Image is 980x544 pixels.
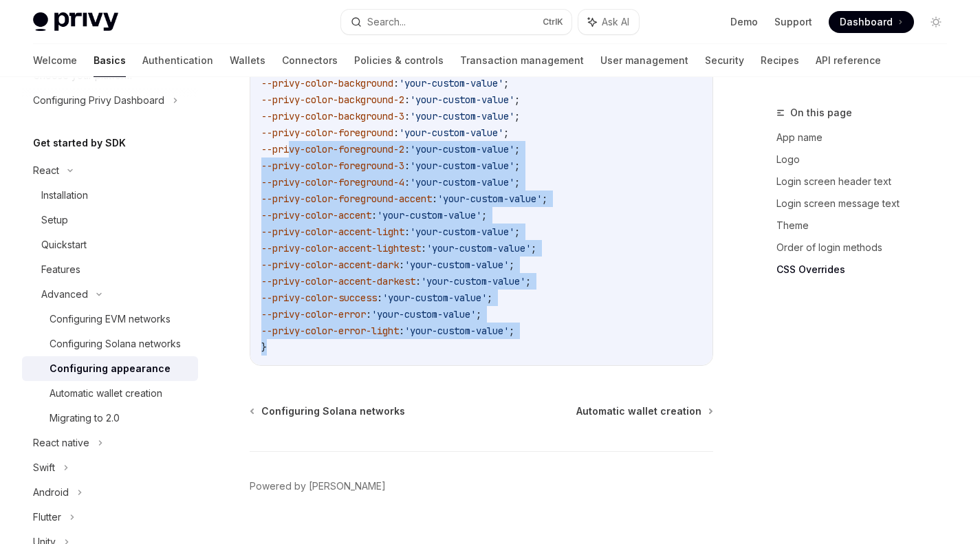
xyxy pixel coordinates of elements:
a: Authentication [142,44,213,77]
a: Policies & controls [354,44,444,77]
span: 'your-custom-value' [404,259,509,271]
span: --privy-color-foreground-accent [261,193,432,205]
span: --privy-color-foreground-3 [261,160,404,172]
span: --privy-color-accent-light [261,226,404,238]
span: 'your-custom-value' [437,193,542,205]
div: Configuring EVM networks [50,311,171,327]
span: Configuring Solana networks [261,404,405,418]
span: : [404,94,410,106]
span: : [415,275,421,287]
div: React native [33,435,89,451]
span: : [404,110,410,122]
div: Installation [41,187,88,204]
a: Demo [730,15,758,29]
a: Logo [776,149,958,171]
a: Configuring appearance [22,356,198,381]
span: ; [542,193,547,205]
span: ; [509,259,514,271]
span: 'your-custom-value' [399,77,503,89]
span: 'your-custom-value' [410,110,514,122]
span: } [261,341,267,353]
span: : [393,127,399,139]
span: --privy-color-accent-dark [261,259,399,271]
img: light logo [33,12,118,32]
a: App name [776,127,958,149]
a: Basics [94,44,126,77]
a: Features [22,257,198,282]
span: : [377,292,382,304]
span: Automatic wallet creation [576,404,701,418]
span: --privy-color-success [261,292,377,304]
span: 'your-custom-value' [426,242,531,254]
span: ; [476,308,481,320]
a: Dashboard [829,11,914,33]
span: : [404,176,410,188]
span: 'your-custom-value' [410,94,514,106]
div: Setup [41,212,68,228]
span: : [421,242,426,254]
span: 'your-custom-value' [410,160,514,172]
span: 'your-custom-value' [410,143,514,155]
span: : [404,160,410,172]
span: --privy-color-background-3 [261,110,404,122]
a: API reference [816,44,881,77]
span: ; [525,275,531,287]
a: CSS Overrides [776,259,958,281]
span: 'your-custom-value' [399,127,503,139]
a: Migrating to 2.0 [22,406,198,431]
button: Search...CtrlK [341,10,571,34]
a: Configuring Solana networks [251,404,405,418]
span: 'your-custom-value' [371,308,476,320]
a: Login screen header text [776,171,958,193]
span: --privy-color-error [261,308,366,320]
a: Automatic wallet creation [22,381,198,406]
div: Automatic wallet creation [50,385,162,402]
span: : [399,325,404,337]
span: ; [514,176,520,188]
div: Android [33,484,69,501]
a: Recipes [761,44,799,77]
div: Migrating to 2.0 [50,410,120,426]
a: Quickstart [22,232,198,257]
button: Toggle dark mode [925,11,947,33]
span: ; [514,143,520,155]
span: --privy-color-foreground-2 [261,143,404,155]
span: --privy-color-background-2 [261,94,404,106]
span: --privy-color-accent-lightest [261,242,421,254]
div: React [33,162,59,179]
span: --privy-color-foreground-4 [261,176,404,188]
span: ; [503,127,509,139]
span: --privy-color-accent-darkest [261,275,415,287]
a: Configuring EVM networks [22,307,198,331]
span: ; [509,325,514,337]
a: Order of login methods [776,237,958,259]
span: ; [481,209,487,221]
span: : [399,259,404,271]
a: Transaction management [460,44,584,77]
span: : [432,193,437,205]
div: Flutter [33,509,61,525]
h5: Get started by SDK [33,135,126,151]
a: Connectors [282,44,338,77]
span: ; [487,292,492,304]
span: : [404,226,410,238]
a: Installation [22,183,198,208]
a: Powered by [PERSON_NAME] [250,479,386,493]
span: ; [514,226,520,238]
div: Advanced [41,286,88,303]
div: Features [41,261,80,278]
a: Configuring Solana networks [22,331,198,356]
div: Configuring Privy Dashboard [33,92,164,109]
span: : [404,143,410,155]
span: : [371,209,377,221]
a: Theme [776,215,958,237]
a: Wallets [230,44,265,77]
div: Configuring appearance [50,360,171,377]
a: Login screen message text [776,193,958,215]
span: --privy-color-error-light [261,325,399,337]
span: 'your-custom-value' [377,209,481,221]
button: Ask AI [578,10,639,34]
span: 'your-custom-value' [404,325,509,337]
span: ; [514,94,520,106]
div: Configuring Solana networks [50,336,181,352]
